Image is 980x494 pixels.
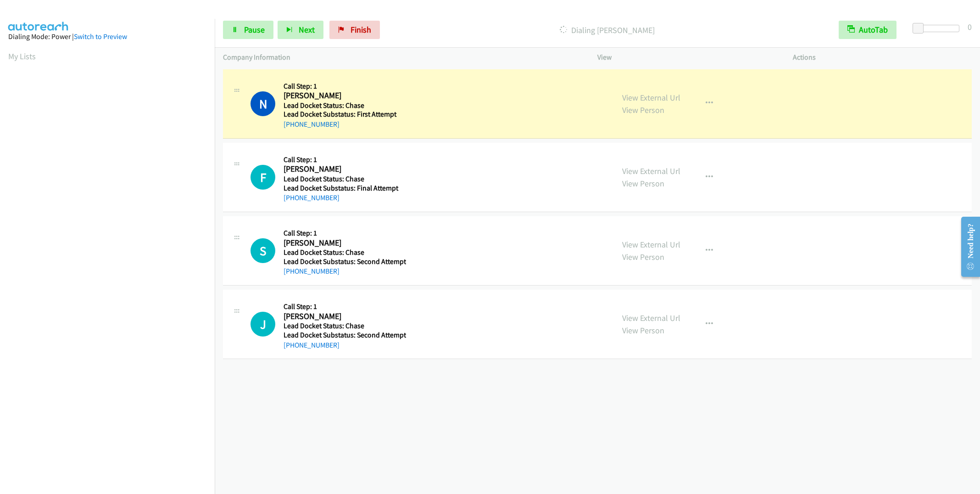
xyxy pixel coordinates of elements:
a: My Lists [8,51,36,62]
h5: Lead Docket Status: Chase [284,101,403,110]
a: View Person [622,325,664,336]
span: Next [299,24,315,35]
h5: Lead Docket Substatus: Final Attempt [284,184,403,193]
a: [PHONE_NUMBER] [284,193,340,202]
h1: N [251,91,275,116]
p: Company Information [223,52,581,63]
h1: S [251,238,275,263]
a: [PHONE_NUMBER] [284,120,340,129]
h5: Lead Docket Substatus: Second Attempt [284,257,406,266]
h5: Lead Docket Status: Chase [284,321,406,331]
h5: Lead Docket Status: Chase [284,248,406,257]
div: Delay between calls (in seconds) [917,25,959,32]
a: Pause [223,21,273,39]
h5: Call Step: 1 [284,302,406,311]
p: View [597,52,776,63]
div: The call is yet to be attempted [251,312,275,337]
a: View External Url [622,239,680,250]
h5: Lead Docket Substatus: Second Attempt [284,331,406,340]
button: Next [278,21,323,39]
a: [PHONE_NUMBER] [284,267,340,275]
a: View Person [622,105,664,115]
p: Actions [793,52,972,63]
h5: Lead Docket Substatus: First Attempt [284,110,403,119]
h5: Call Step: 1 [284,155,403,164]
span: Finish [351,24,371,35]
a: View Person [622,252,664,262]
a: View External Url [622,313,680,323]
a: Switch to Preview [74,32,127,41]
h5: Lead Docket Status: Chase [284,174,403,184]
button: AutoTab [839,21,896,39]
div: Dialing Mode: Power | [8,31,206,42]
a: [PHONE_NUMBER] [284,341,340,349]
a: View Person [622,178,664,189]
div: The call is yet to be attempted [251,165,275,190]
div: The call is yet to be attempted [251,238,275,263]
h5: Call Step: 1 [284,229,406,238]
h2: [PERSON_NAME] [284,238,403,248]
h2: [PERSON_NAME] [284,164,403,174]
a: View External Url [622,92,680,103]
a: Finish [329,21,380,39]
h1: J [251,312,275,337]
iframe: Resource Center [953,210,980,283]
h5: Call Step: 1 [284,82,403,91]
h2: [PERSON_NAME] [284,311,403,322]
span: Pause [244,24,265,35]
div: 0 [968,21,972,33]
h1: F [251,165,275,190]
a: View External Url [622,166,680,176]
h2: [PERSON_NAME] [284,90,403,101]
p: Dialing [PERSON_NAME] [392,24,822,36]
